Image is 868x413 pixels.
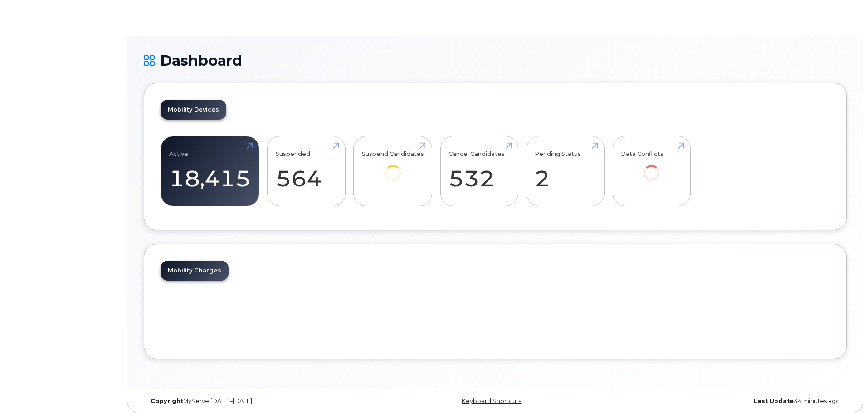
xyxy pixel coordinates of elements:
a: Pending Status 2 [535,141,596,201]
a: Cancel Candidates 532 [449,141,510,201]
a: Mobility Charges [161,261,229,281]
a: Suspended 564 [276,141,337,201]
h1: Dashboard [144,53,847,68]
a: Keyboard Shortcuts [462,398,521,404]
strong: Last Update [754,398,794,404]
a: Data Conflicts [621,141,682,194]
a: Mobility Devices [161,100,226,120]
a: Suspend Candidates [362,141,424,194]
a: Active 18,415 [169,141,251,201]
div: 34 minutes ago [612,398,847,405]
div: MyServe [DATE]–[DATE] [144,398,378,405]
strong: Copyright [151,398,183,404]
